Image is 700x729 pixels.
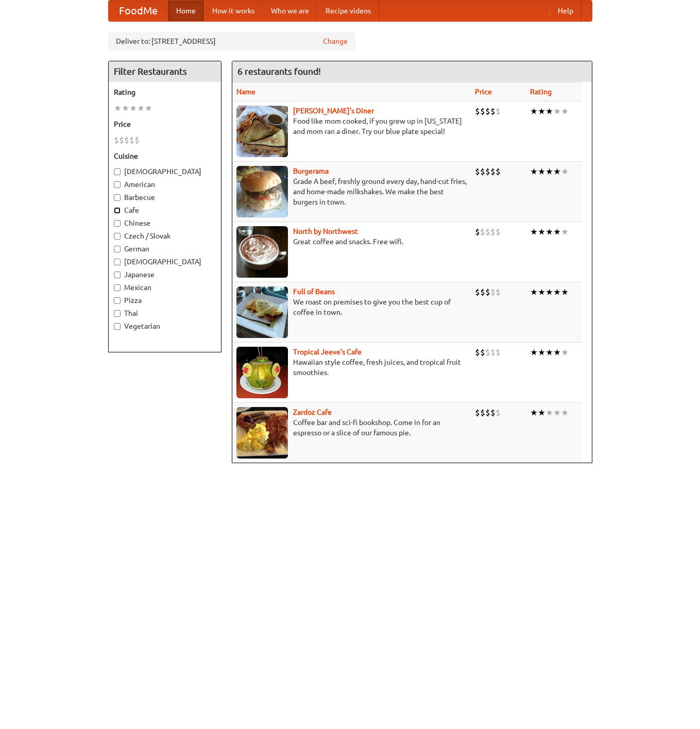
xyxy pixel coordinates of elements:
[114,181,121,188] input: American
[236,236,467,247] p: Great coffee and snacks. Free wifi.
[293,227,358,235] a: North by Northwest
[496,286,501,298] li: $
[545,166,553,177] li: ★
[496,226,501,238] li: $
[561,166,569,177] li: ★
[475,88,492,96] a: Price
[145,103,152,114] li: ★
[114,308,216,318] label: Thai
[480,286,485,298] li: $
[114,231,216,241] label: Czech / Slovak
[124,134,129,146] li: $
[236,417,467,438] p: Coffee bar and sci-fi bookshop. Come in for an espresso or a slice of our famous pie.
[490,407,496,418] li: $
[114,151,216,161] h5: Cuisine
[114,310,121,317] input: Thai
[480,226,485,238] li: $
[114,205,216,215] label: Cafe
[204,1,263,21] a: How it works
[114,323,121,330] input: Vegetarian
[538,407,545,418] li: ★
[119,134,124,146] li: $
[490,347,496,358] li: $
[530,407,538,418] li: ★
[114,295,216,306] label: Pizza
[293,107,374,115] a: [PERSON_NAME]'s Diner
[129,103,137,114] li: ★
[114,246,121,252] input: German
[475,407,480,418] li: $
[114,119,216,129] h5: Price
[553,226,561,238] li: ★
[485,286,490,298] li: $
[236,88,255,96] a: Name
[553,407,561,418] li: ★
[475,286,480,298] li: $
[236,357,467,378] p: Hawaiian style coffee, fresh juices, and tropical fruit smoothies.
[545,286,553,298] li: ★
[293,408,332,416] a: Zardoz Cafe
[114,284,121,291] input: Mexican
[480,106,485,117] li: $
[293,167,329,175] a: Burgerama
[538,166,545,177] li: ★
[545,226,553,238] li: ★
[496,347,501,358] li: $
[114,269,216,280] label: Japanese
[137,103,145,114] li: ★
[236,176,467,207] p: Grade A beef, freshly ground every day, hand-cut fries, and home-made milkshakes. We make the bes...
[530,286,538,298] li: ★
[108,32,355,50] div: Deliver to: [STREET_ADDRESS]
[236,407,288,459] img: zardoz.jpg
[236,166,288,217] img: burgerama.jpg
[114,259,121,265] input: [DEMOGRAPHIC_DATA]
[263,1,317,21] a: Who we are
[550,1,582,21] a: Help
[114,220,121,227] input: Chinese
[114,103,122,114] li: ★
[168,1,204,21] a: Home
[485,226,490,238] li: $
[114,207,121,214] input: Cafe
[114,244,216,254] label: German
[496,106,501,117] li: $
[236,347,288,398] img: jeeves.jpg
[496,407,501,418] li: $
[114,321,216,331] label: Vegetarian
[114,134,119,146] li: $
[538,286,545,298] li: ★
[480,166,485,177] li: $
[114,168,121,175] input: [DEMOGRAPHIC_DATA]
[485,407,490,418] li: $
[561,286,569,298] li: ★
[553,166,561,177] li: ★
[114,218,216,228] label: Chinese
[236,116,467,137] p: Food like mom cooked, if you grew up in [US_STATE] and mom ran a diner. Try our blue plate special!
[475,347,480,358] li: $
[114,233,121,240] input: Czech / Slovak
[134,134,140,146] li: $
[490,166,496,177] li: $
[237,66,321,76] ng-pluralize: 6 restaurants found!
[109,1,168,21] a: FoodMe
[490,226,496,238] li: $
[561,106,569,117] li: ★
[545,106,553,117] li: ★
[561,226,569,238] li: ★
[109,61,221,82] h4: Filter Restaurants
[236,226,288,278] img: north.jpg
[496,166,501,177] li: $
[538,347,545,358] li: ★
[538,106,545,117] li: ★
[530,226,538,238] li: ★
[293,287,335,296] a: Full of Beans
[236,286,288,338] img: beans.jpg
[485,347,490,358] li: $
[490,106,496,117] li: $
[114,257,216,267] label: [DEMOGRAPHIC_DATA]
[553,286,561,298] li: ★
